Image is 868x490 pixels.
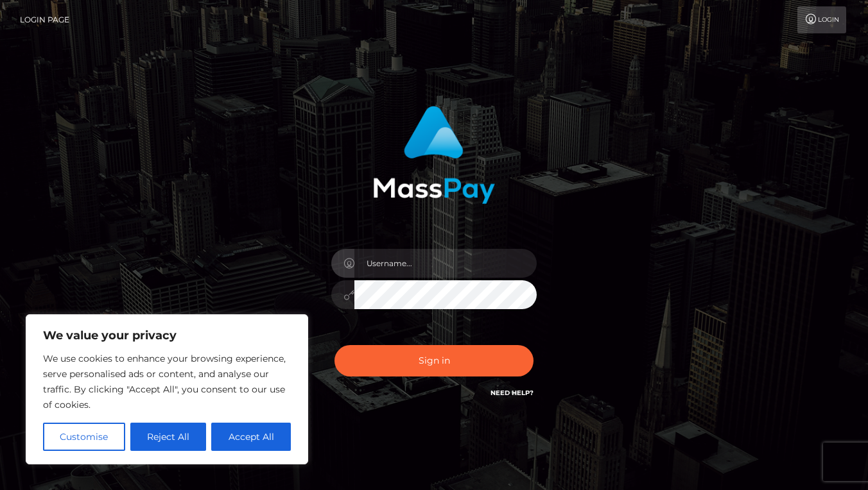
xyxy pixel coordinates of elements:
[354,249,537,278] input: Username...
[26,314,308,464] div: We value your privacy
[211,423,291,451] button: Accept All
[43,351,291,412] p: We use cookies to enhance your browsing experience, serve personalised ads or content, and analys...
[43,328,291,343] p: We value your privacy
[334,345,534,376] button: Sign in
[130,423,207,451] button: Reject All
[373,106,495,204] img: MassPay Login
[797,6,846,33] a: Login
[43,423,125,451] button: Customise
[20,6,69,33] a: Login Page
[490,389,534,397] a: Need Help?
